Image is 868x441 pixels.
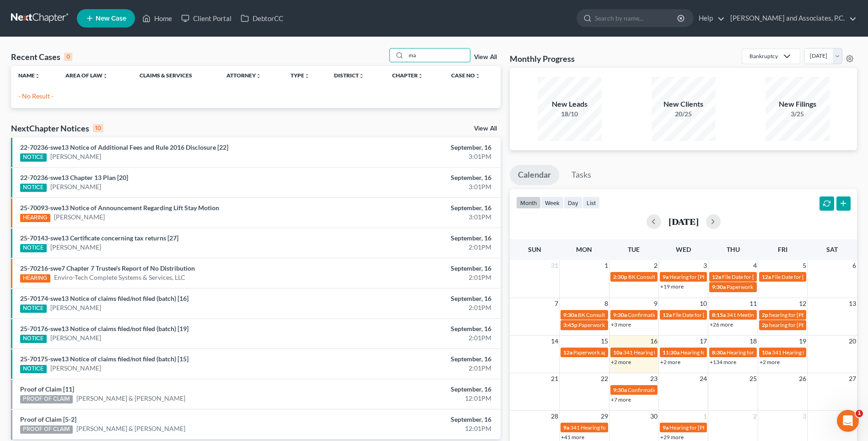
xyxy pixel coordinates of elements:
span: Hearing for [PERSON_NAME] [669,273,741,280]
div: September, 16 [340,234,491,243]
input: Search by name... [595,10,679,27]
a: 25-70216-swe7 Chapter 7 Trustee's Report of No Distribution [20,264,195,272]
span: 16 [649,336,658,347]
div: HEARING [20,214,50,222]
th: Claims & Services [132,66,219,84]
span: 2 [752,411,758,422]
span: 12a [712,273,721,280]
span: 21 [550,373,559,384]
span: 2p [762,311,768,318]
span: 3 [702,260,708,271]
a: [PERSON_NAME] [50,364,101,373]
div: NOTICE [20,244,47,252]
span: Paperwork appt for [PERSON_NAME] & [PERSON_NAME] [578,321,717,328]
span: 23 [649,373,658,384]
span: 9a [563,424,569,431]
span: Hearing for [PERSON_NAME] [669,424,741,431]
span: 9a [663,424,669,431]
p: - No Result - [18,92,493,101]
span: BK Consult for [PERSON_NAME] & [PERSON_NAME] [628,273,756,280]
a: DebtorCC [236,10,288,27]
span: 8:30a [712,349,726,356]
span: 9:30a [712,283,726,290]
a: +7 more [611,396,631,403]
span: 10 [699,298,708,309]
a: 25-70143-swe13 Certificate concerning tax returns [27] [20,234,178,242]
button: week [541,196,564,209]
a: Typeunfold_more [291,72,310,79]
span: 1 [856,410,863,417]
h2: [DATE] [669,217,699,226]
i: unfold_more [475,73,480,79]
div: 2:01PM [340,333,491,343]
span: File Date for [PERSON_NAME] [772,273,845,280]
span: 29 [600,411,609,422]
a: 22-70236-swe13 Chapter 13 Plan [20] [20,174,128,181]
a: Proof of Claim [11] [20,385,74,393]
span: 30 [649,411,658,422]
a: Calendar [510,165,559,185]
a: +134 more [710,359,736,365]
div: New Filings [766,99,830,109]
span: 12a [663,311,672,318]
i: unfold_more [304,73,310,79]
a: +2 more [611,359,631,365]
div: 0 [64,53,72,61]
div: Bankruptcy [749,52,778,60]
span: 27 [848,373,857,384]
div: 2:01PM [340,243,491,252]
a: Districtunfold_more [334,72,364,79]
a: +19 more [660,283,684,290]
span: 1 [702,411,708,422]
span: 18 [749,336,758,347]
a: Tasks [563,165,599,185]
div: PROOF OF CLAIM [20,395,73,403]
div: 12:01PM [340,394,491,403]
span: Hearing for [PERSON_NAME] [727,349,798,356]
span: New Case [96,15,126,22]
div: NOTICE [20,184,47,192]
span: 25 [749,373,758,384]
button: month [516,196,541,209]
div: 2:01PM [340,303,491,312]
span: 8 [604,298,609,309]
span: 4 [752,260,758,271]
span: Confirmation hearing for [PERSON_NAME] & [PERSON_NAME] [628,387,780,393]
span: Fri [778,245,787,253]
a: +3 more [611,321,631,328]
div: New Clients [652,99,716,109]
span: 1 [604,260,609,271]
span: Confirmation hearing for [PERSON_NAME] & [PERSON_NAME] [628,311,780,318]
div: 12:01PM [340,424,491,433]
i: unfold_more [102,73,108,79]
span: Mon [576,245,592,253]
a: View All [474,125,497,132]
a: Area of Lawunfold_more [65,72,108,79]
iframe: Intercom live chat [837,410,859,432]
span: 6 [852,260,857,271]
div: 3:01PM [340,212,491,222]
h3: Monthly Progress [510,53,575,64]
div: NOTICE [20,365,47,373]
input: Search by name... [406,49,470,62]
span: 12a [762,273,771,280]
span: 3 [802,411,807,422]
a: +26 more [710,321,733,328]
div: September, 16 [340,203,491,212]
div: September, 16 [340,354,491,364]
span: 13 [848,298,857,309]
i: unfold_more [35,73,40,79]
span: 2:30p [613,273,627,280]
span: Thu [727,245,740,253]
div: 18/10 [538,109,602,119]
span: 9:30a [563,311,577,318]
i: unfold_more [359,73,364,79]
span: 9 [653,298,658,309]
div: 3:01PM [340,152,491,161]
span: 7 [554,298,559,309]
span: 341 Hearing for [PERSON_NAME] [570,424,652,431]
span: Hearing for [PERSON_NAME] [680,349,752,356]
a: [PERSON_NAME] [50,182,101,191]
a: [PERSON_NAME] [50,333,101,343]
span: 2p [762,321,768,328]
